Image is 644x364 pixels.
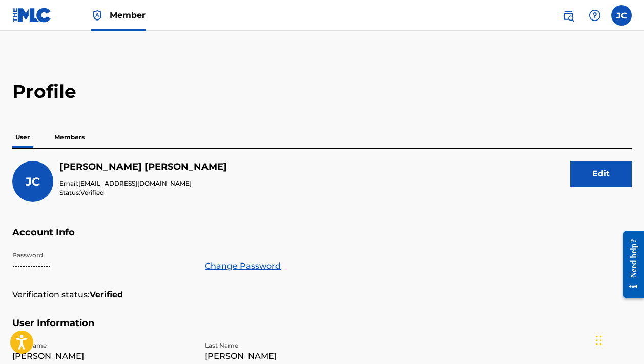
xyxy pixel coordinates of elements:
[78,179,192,187] span: [EMAIL_ADDRESS][DOMAIN_NAME]
[12,8,52,23] img: MLC Logo
[558,5,578,26] a: Public Search
[205,260,281,272] a: Change Password
[12,260,193,272] p: •••••••••••••••
[12,289,90,301] p: Verification status:
[12,317,632,341] h5: User Information
[205,350,385,362] p: [PERSON_NAME]
[12,251,193,260] p: Password
[611,5,632,26] div: User Menu
[59,188,227,197] p: Status:
[26,175,40,189] span: JC
[12,341,193,350] p: First Name
[570,161,632,187] button: Edit
[90,289,123,301] strong: Verified
[59,179,227,188] p: Email:
[589,9,601,22] img: help
[615,221,644,309] iframe: Resource Center
[585,5,605,26] div: Help
[12,227,632,251] h5: Account Info
[80,189,104,196] span: Verified
[593,315,644,364] iframe: Chat Widget
[51,127,88,148] p: Members
[12,80,632,103] h2: Profile
[12,127,33,148] p: User
[110,9,146,21] span: Member
[562,9,574,22] img: search
[91,9,103,22] img: Top Rightsholder
[59,161,227,173] h5: Jerome Castille
[205,341,385,350] p: Last Name
[596,325,602,356] div: Drag
[12,350,193,362] p: [PERSON_NAME]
